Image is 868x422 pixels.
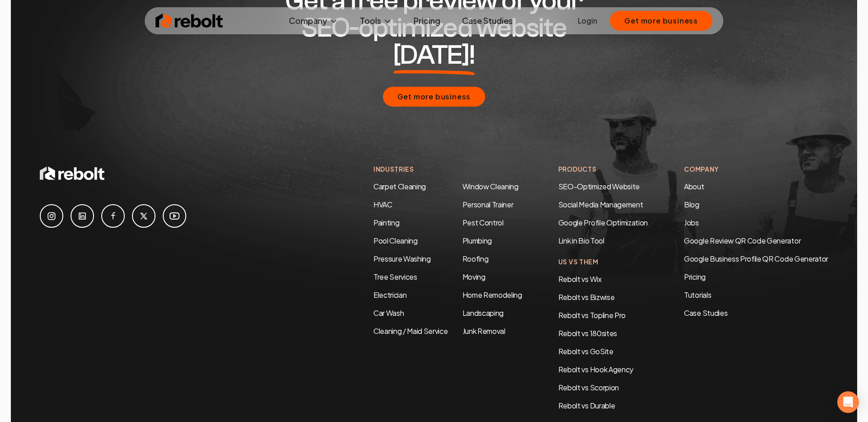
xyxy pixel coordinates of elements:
a: About [684,182,704,191]
a: Painting [373,218,399,227]
a: Roofing [462,254,489,263]
a: Cleaning / Maid Service [373,326,448,336]
a: Rebolt vs Bizwise [558,292,615,302]
a: Blog [684,200,699,209]
a: Case Studies [684,308,828,319]
a: Window Cleaning [462,182,519,191]
a: Junk Removal [462,326,505,336]
img: Rebolt Logo [156,12,223,30]
a: Rebolt vs Topline Pro [558,310,626,320]
a: Pressure Washing [373,254,431,263]
a: Tutorials [684,290,828,300]
a: HVAC [373,200,392,209]
a: Rebolt vs Wix [558,274,602,284]
a: Login [578,15,597,26]
button: Company [282,12,345,30]
a: Social Media Management [558,200,643,209]
a: Home Remodeling [462,290,522,300]
div: Open Intercom Messenger [837,391,859,413]
a: Landscaping [462,308,504,318]
a: Google Profile Optimization [558,218,648,227]
span: [DATE]! [393,42,475,69]
a: Rebolt vs Durable [558,401,615,410]
a: Tree Services [373,272,417,281]
a: Rebolt vs 180sites [558,328,617,338]
h4: Company [684,164,828,174]
a: Rebolt vs Hook Agency [558,365,633,374]
a: Google Review QR Code Generator [684,236,801,245]
button: Get more business [610,11,712,31]
a: Pricing [406,12,448,30]
h4: Products [558,164,648,174]
a: Rebolt vs GoSite [558,347,613,356]
a: Jobs [684,218,699,227]
a: Pest Control [462,218,504,227]
h4: Industries [373,164,522,174]
button: Tools [353,12,399,30]
a: Pool Cleaning [373,236,418,245]
a: Personal Trainer [462,200,514,209]
a: Case Studies [455,12,520,30]
a: Carpet Cleaning [373,182,426,191]
a: Electrician [373,290,406,300]
a: Google Business Profile QR Code Generator [684,254,828,263]
a: SEO-Optimized Website [558,182,640,191]
a: Car Wash [373,308,404,318]
a: Pricing [684,272,828,282]
a: Moving [462,272,486,281]
a: Link in Bio Tool [558,236,604,245]
a: Plumbing [462,236,492,245]
h4: Us Vs Them [558,257,648,267]
a: Rebolt vs Scorpion [558,383,619,392]
button: Get more business [383,87,486,107]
